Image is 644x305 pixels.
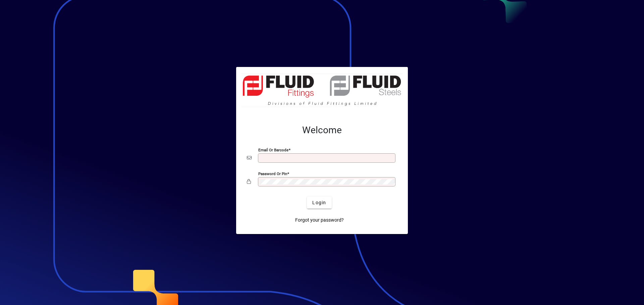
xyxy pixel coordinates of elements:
span: Forgot your password? [295,217,344,224]
mat-label: Email or Barcode [258,148,288,152]
button: Login [307,197,331,209]
a: Forgot your password? [292,214,346,226]
span: Login [312,199,326,206]
mat-label: Password or Pin [258,171,287,176]
h2: Welcome [247,125,397,136]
